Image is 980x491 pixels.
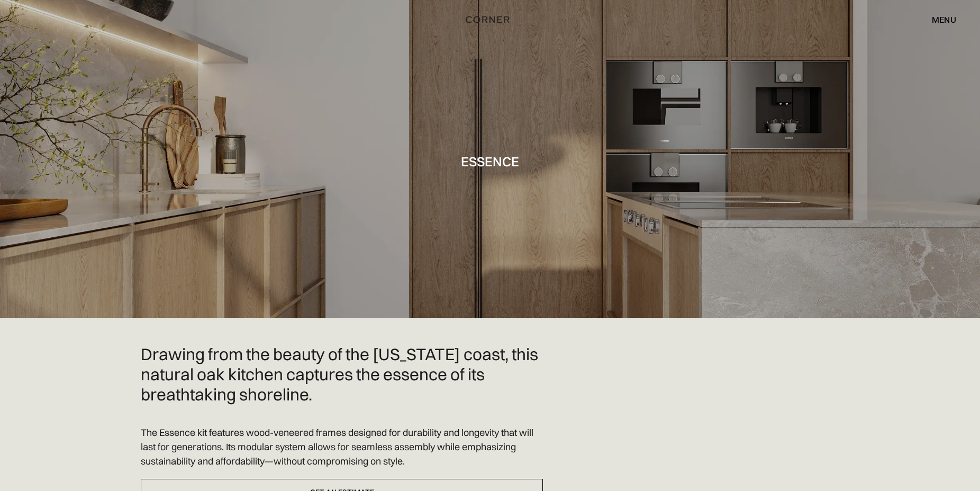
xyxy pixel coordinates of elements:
h1: Essence [461,154,519,168]
p: The Essence kit features wood-veneered frames designed for durability and longevity that will las... [141,425,543,468]
h2: Drawing from the beauty of the [US_STATE] coast, this natural oak kitchen captures the essence of... [141,344,543,404]
div: menu [921,11,956,29]
a: home [453,13,527,26]
div: menu [932,15,956,24]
